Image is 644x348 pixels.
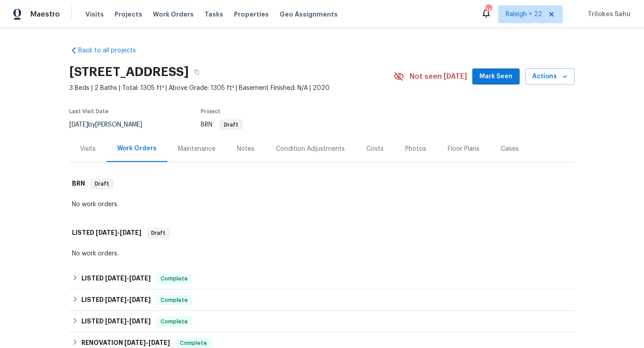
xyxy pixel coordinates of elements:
[105,318,127,324] span: [DATE]
[532,71,568,82] span: Actions
[85,10,104,19] span: Visits
[114,10,142,19] span: Projects
[479,71,513,82] span: Mark Seen
[105,318,151,324] span: -
[201,122,243,128] span: BRN
[120,229,141,236] span: [DATE]
[234,10,269,19] span: Properties
[69,122,88,128] span: [DATE]
[105,275,127,281] span: [DATE]
[280,10,338,19] span: Geo Assignments
[129,297,151,303] span: [DATE]
[153,10,194,19] span: Work Orders
[148,229,169,238] span: Draft
[96,229,117,236] span: [DATE]
[178,144,216,153] div: Maintenance
[69,289,575,311] div: LISTED [DATE]-[DATE]Complete
[72,200,572,209] div: No work orders.
[105,297,127,303] span: [DATE]
[237,144,254,153] div: Notes
[148,340,170,346] span: [DATE]
[506,10,542,19] span: Raleigh + 22
[69,84,394,93] span: 3 Beds | 2 Baths | Total: 1305 ft² | Above Grade: 1305 ft² | Basement Finished: N/A | 2020
[69,219,575,247] div: LISTED [DATE]-[DATE]Draft
[72,178,85,189] h6: BRN
[69,68,189,76] h2: [STREET_ADDRESS]
[405,144,426,153] div: Photos
[129,275,151,281] span: [DATE]
[525,68,575,85] button: Actions
[485,5,491,14] div: 345
[204,11,223,17] span: Tasks
[584,10,631,19] span: Trilokes Sahu
[30,10,60,19] span: Maestro
[220,122,242,127] span: Draft
[69,119,153,130] div: by [PERSON_NAME]
[69,46,155,55] a: Back to all projects
[80,144,96,153] div: Visits
[276,144,345,153] div: Condition Adjustments
[81,316,151,327] h6: LISTED
[189,64,205,80] button: Copy Address
[69,311,575,332] div: LISTED [DATE]-[DATE]Complete
[96,229,141,236] span: -
[72,249,572,258] div: No work orders.
[129,318,151,324] span: [DATE]
[69,109,109,114] span: Last Visit Date
[157,274,191,283] span: Complete
[157,317,191,326] span: Complete
[472,68,520,85] button: Mark Seen
[410,72,467,81] span: Not seen [DATE]
[201,109,220,114] span: Project
[72,228,141,238] h6: LISTED
[105,297,151,303] span: -
[501,144,519,153] div: Cases
[91,179,113,188] span: Draft
[69,170,575,198] div: BRN Draft
[176,339,211,348] span: Complete
[124,340,146,346] span: [DATE]
[117,144,157,153] div: Work Orders
[81,295,151,306] h6: LISTED
[69,268,575,289] div: LISTED [DATE]-[DATE]Complete
[366,144,384,153] div: Costs
[105,275,151,281] span: -
[448,144,479,153] div: Floor Plans
[157,296,191,305] span: Complete
[124,340,170,346] span: -
[81,273,151,284] h6: LISTED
